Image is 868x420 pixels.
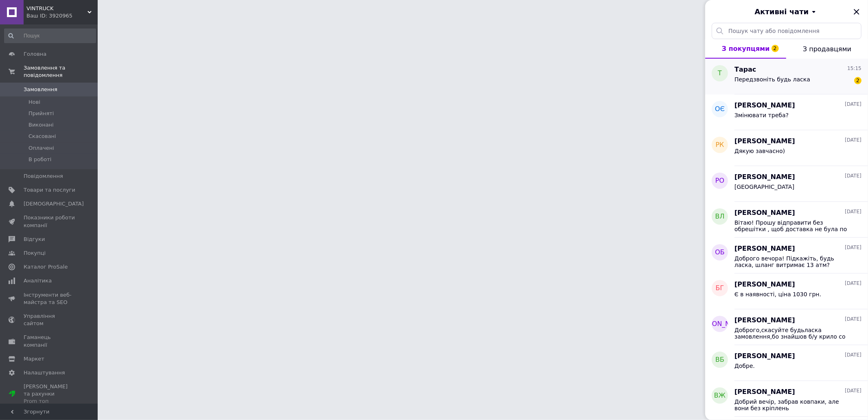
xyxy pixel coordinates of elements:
[28,98,40,106] span: Нові
[28,156,51,163] span: В роботі
[705,39,786,59] button: З покупцями2
[28,110,54,117] span: Прийняті
[705,309,868,345] button: [PERSON_NAME][PERSON_NAME][DATE]Доброго,скасуйте будьласка замовлення,бо знайшов б/у крило со сту...
[24,369,65,376] span: Налаштування
[735,244,795,254] span: [PERSON_NAME]
[735,208,795,218] span: [PERSON_NAME]
[735,148,785,154] span: Дякую завчасно)
[24,249,46,257] span: Покупці
[26,12,98,20] div: Ваш ID: 3920965
[735,387,795,397] span: [PERSON_NAME]
[24,236,45,243] span: Відгуки
[715,248,725,257] span: ОБ
[705,94,868,130] button: ОЄ[PERSON_NAME][DATE]Змінювати треба?
[735,101,795,110] span: [PERSON_NAME]
[715,212,724,221] span: ВЛ
[786,39,868,59] button: З продавцями
[735,112,789,118] span: Змінювати треба?
[845,101,861,108] span: [DATE]
[705,381,868,417] button: ВЖ[PERSON_NAME][DATE]Добрий вечір, забрав ковпаки, але вони без кріплень
[24,214,75,229] span: Показники роботи компанії
[712,23,861,39] input: Пошук чату або повідомлення
[28,121,54,129] span: Виконані
[705,345,868,381] button: ВБ[PERSON_NAME][DATE]Добре.
[728,7,845,17] button: Активні чати
[735,280,795,289] span: [PERSON_NAME]
[24,64,98,79] span: Замовлення та повідомлення
[714,391,726,400] span: ВЖ
[845,244,861,251] span: [DATE]
[735,316,795,325] span: [PERSON_NAME]
[845,173,861,179] span: [DATE]
[735,327,850,340] span: Доброго,скасуйте будьласка замовлення,бо знайшов б/у крило со ступенькою,дякую)
[24,200,84,208] span: [DEMOGRAPHIC_DATA]
[24,313,75,327] span: Управління сайтом
[722,45,770,52] span: З покупцями
[24,186,75,194] span: Товари та послуги
[693,319,747,329] span: [PERSON_NAME]
[24,50,46,58] span: Головна
[735,173,795,182] span: [PERSON_NAME]
[705,273,868,309] button: БГ[PERSON_NAME][DATE]Є в наявності, ціна 1030 грн.
[845,316,861,323] span: [DATE]
[803,45,851,53] span: З продавцями
[24,86,57,93] span: Замовлення
[28,144,54,152] span: Оплачені
[718,69,722,78] span: Т
[705,166,868,202] button: РО[PERSON_NAME][DATE][GEOGRAPHIC_DATA]
[735,352,795,361] span: [PERSON_NAME]
[24,355,44,363] span: Маркет
[735,184,794,190] span: [GEOGRAPHIC_DATA]
[735,255,850,268] span: Доброго вечора! Підкажіть, будь ласка, шланг витримає 13 атм?
[735,76,810,83] span: Передзвоніть будь ласка
[24,398,75,405] div: Prom топ
[24,277,52,284] span: Аналітика
[715,176,724,186] span: РО
[754,7,809,17] span: Активні чати
[24,334,75,348] span: Гаманець компанії
[24,291,75,306] span: Інструменти веб-майстра та SEO
[845,387,861,394] span: [DATE]
[735,65,756,74] span: Тарас
[845,280,861,287] span: [DATE]
[845,137,861,144] span: [DATE]
[852,7,861,17] button: Закрити
[24,263,68,271] span: Каталог ProSale
[735,137,795,146] span: [PERSON_NAME]
[28,133,56,140] span: Скасовані
[772,45,779,52] span: 2
[24,173,63,180] span: Повідомлення
[24,383,75,405] span: [PERSON_NAME] та рахунки
[845,208,861,215] span: [DATE]
[735,398,850,411] span: Добрий вечір, забрав ковпаки, але вони без кріплень
[845,352,861,359] span: [DATE]
[715,105,725,114] span: ОЄ
[735,363,755,369] span: Добре.
[705,59,868,94] button: ТТарас15:15Передзвоніть будь ласка2
[4,28,96,43] input: Пошук
[854,77,861,84] span: 2
[735,219,850,232] span: Вітаю! Прошу відправити без обрешітки , щоб доставка не була по вартості крила.
[705,238,868,273] button: ОБ[PERSON_NAME][DATE]Доброго вечора! Підкажіть, будь ласка, шланг витримає 13 атм?
[716,284,724,293] span: БГ
[715,140,724,150] span: РК
[847,65,861,72] span: 15:15
[26,5,87,12] span: VINTRUCK
[715,355,724,365] span: ВБ
[735,291,821,297] span: Є в наявності, ціна 1030 грн.
[705,130,868,166] button: РК[PERSON_NAME][DATE]Дякую завчасно)
[705,202,868,238] button: ВЛ[PERSON_NAME][DATE]Вітаю! Прошу відправити без обрешітки , щоб доставка не була по вартості крила.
